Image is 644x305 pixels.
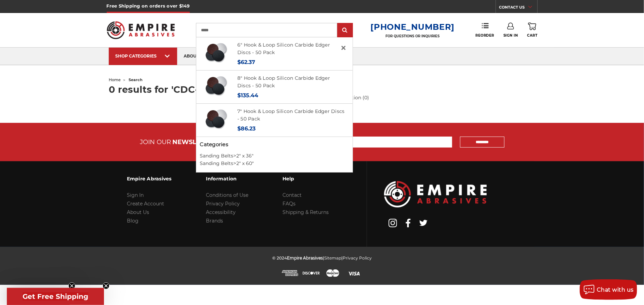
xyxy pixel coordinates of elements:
a: [PHONE_NUMBER] [370,22,455,32]
button: Chat with us [580,279,637,300]
a: Cart [527,23,537,38]
li: > [196,152,353,160]
span: NEWSLETTER [172,138,216,146]
div: Get Free ShippingClose teaser [7,288,104,305]
a: Sanding Belts [200,153,233,159]
h3: Empire Abrasives [127,171,172,186]
li: > [196,160,353,167]
a: 2" x 36" [236,153,253,159]
a: Brands [206,218,223,224]
span: JOIN OUR [140,138,171,146]
span: search [129,77,143,82]
a: Privacy Policy [343,255,372,260]
img: Silicon Carbide 8" Hook & Loop Edger Discs [204,75,227,98]
p: FOR QUESTIONS OR INQUIRIES [370,34,455,38]
a: CONTACT US [499,3,537,13]
a: 2" x 60" [236,160,254,166]
img: Empire Abrasives [107,17,175,43]
a: Conditions of Use [206,192,248,198]
h5: Categories [200,141,349,149]
button: Close teaser [103,282,109,289]
a: Sitemap [324,255,341,260]
h1: 0 results for 'CDC-HV' [109,85,535,94]
span: Chat with us [597,287,634,293]
a: Sign In [127,192,144,198]
a: Sanding Belts [200,160,233,166]
a: 6" Hook & Loop Silicon Carbide Edger Discs - 50 Pack [237,42,330,56]
a: about us [177,48,213,65]
img: Silicon Carbide 7" Hook & Loop Edger Discs [204,109,227,131]
a: Reorder [475,23,494,37]
span: Empire Abrasives [287,255,323,260]
img: Empire Abrasives Logo Image [384,181,487,207]
span: × [340,41,346,54]
span: Reorder [475,33,494,38]
a: Privacy Policy [206,201,240,207]
h3: Information [206,171,248,186]
a: Blog [127,218,139,224]
span: Sign In [503,33,518,38]
a: home [109,77,121,82]
div: SHOP CATEGORIES [116,53,170,59]
a: Create Account [127,201,164,207]
a: Accessibility [206,209,236,215]
a: FAQs [282,201,295,207]
a: 8" Hook & Loop Silicon Carbide Edger Discs - 50 Pack [237,75,330,89]
span: Get Free Shipping [23,292,88,301]
a: Close [338,42,349,53]
span: $135.44 [237,92,258,99]
input: Submit [338,24,352,37]
button: Close teaser [68,282,75,289]
a: Shipping & Returns [282,209,329,215]
span: $86.23 [237,125,255,132]
span: Cart [527,33,537,38]
span: $62.37 [237,59,255,65]
a: 7" Hook & Loop Silicon Carbide Edger Discs - 50 Pack [237,108,345,122]
h3: Help [282,171,329,186]
a: Contact [282,192,302,198]
img: Silicon Carbide 6" Hook & Loop Edger Discs [204,42,227,65]
a: About Us [127,209,149,215]
p: © 2024 | | [272,254,372,262]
